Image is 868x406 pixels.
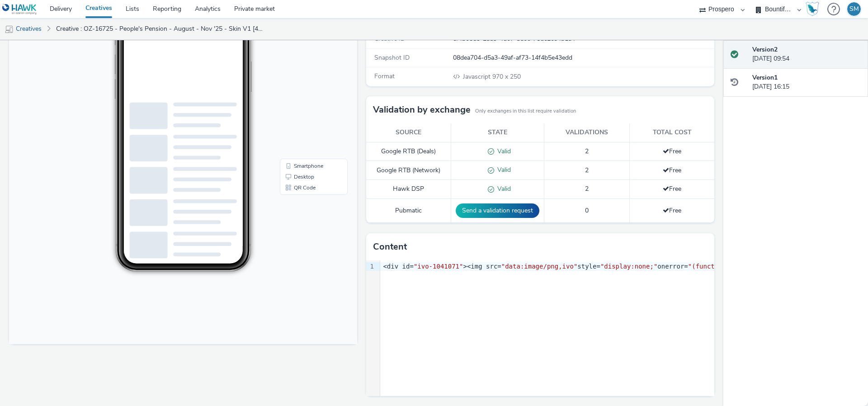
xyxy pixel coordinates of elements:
[285,201,305,206] span: Desktop
[373,103,471,117] h3: Validation by exchange
[462,72,521,81] span: 970 x 250
[494,184,511,193] span: Valid
[273,187,337,198] li: Smartphone
[501,263,578,270] span: "data:image/png,ivo"
[453,53,713,62] div: 08dea704-d5a3-49af-af73-14f4b5e43edd
[585,166,589,175] span: 2
[475,108,576,115] small: Only exchanges in this list require validation
[2,4,37,15] img: undefined Logo
[273,198,337,209] li: Desktop
[585,206,589,215] span: 0
[374,72,395,80] span: Format
[451,123,544,142] th: State
[456,203,539,218] button: Send a validation request
[366,142,451,161] td: Google RTB (Deals)
[373,240,407,254] h3: Content
[463,72,492,81] span: Javascript
[366,262,375,271] div: 1
[663,147,681,156] span: Free
[285,212,307,217] span: QR Code
[663,184,681,193] span: Free
[806,2,819,16] img: Hawk Academy
[544,123,630,142] th: Validations
[630,123,714,142] th: Total cost
[752,45,778,54] strong: Version 2
[752,73,778,82] strong: Version 1
[124,35,134,40] span: 11:39
[52,18,269,40] a: Creative : OZ-16725 - People's Pension - August - Nov '25 - Skin V1 [427344088] NEW
[366,180,451,199] td: Hawk DSP
[849,2,859,16] div: SM
[663,206,681,215] span: Free
[374,53,410,62] span: Snapshot ID
[494,147,511,156] span: Valid
[585,147,589,156] span: 2
[285,190,314,195] span: Smartphone
[366,123,451,142] th: Source
[414,263,463,270] span: "ivo-1041071"
[752,73,861,92] div: [DATE] 16:15
[585,184,589,193] span: 2
[366,161,451,180] td: Google RTB (Network)
[366,199,451,223] td: Pubmatic
[494,165,511,174] span: Valid
[752,45,861,64] div: [DATE] 09:54
[5,25,14,34] img: mobile
[663,166,681,175] span: Free
[600,263,657,270] span: "display:none;"
[806,2,823,16] a: Hawk Academy
[273,209,337,220] li: QR Code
